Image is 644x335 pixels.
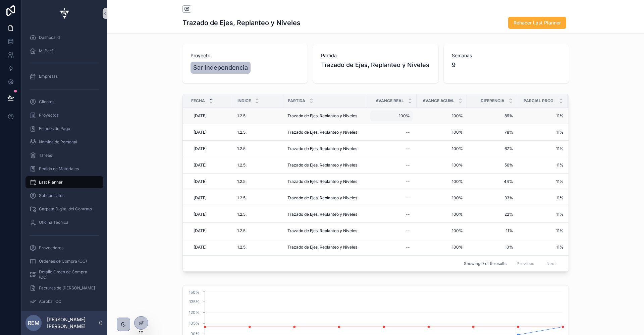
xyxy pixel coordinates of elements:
[521,245,563,250] a: 11%
[421,245,463,250] a: 100%
[237,113,279,119] a: 1.2.5.
[39,126,70,131] span: Estados de Pago
[25,45,103,57] a: Mi Perfil
[521,130,563,135] a: 11%
[191,242,229,253] a: [DATE]
[568,113,610,119] span: 11%
[237,195,247,201] span: 1.2.5.
[406,228,410,233] div: --
[39,99,54,105] span: Clientes
[421,130,463,135] a: 100%
[39,220,68,225] span: Oficina Técnica
[194,179,207,184] span: [DATE]
[406,130,410,135] div: --
[237,130,247,135] span: 1.2.5.
[191,193,229,203] a: [DATE]
[39,259,87,264] span: Órdenes de Compra (OC)
[25,109,103,121] a: Proyectos
[25,96,103,108] a: Clientes
[287,179,357,184] span: Trazado de Ejes, Replanteo y Niveles
[521,113,563,119] a: 11%
[25,216,103,228] a: Oficina Técnica
[521,162,563,168] a: 11%
[568,179,610,184] a: 56%
[471,146,513,151] a: 67%
[568,195,610,201] a: 67%
[287,195,362,201] a: Trazado de Ejes, Replanteo y Niveles
[25,203,103,215] a: Carpeta Digital del Contrato
[25,255,103,267] a: Órdenes de Compra (OC)
[237,212,279,217] a: 1.2.5.
[191,52,300,59] span: Proyecto
[421,162,463,168] span: 100%
[406,146,410,151] div: --
[47,316,98,330] p: [PERSON_NAME] [PERSON_NAME]
[287,195,357,201] span: Trazado de Ejes, Replanteo y Niveles
[39,193,64,198] span: Subcontratos
[287,245,362,250] a: Trazado de Ejes, Replanteo y Niveles
[194,195,207,201] span: [DATE]
[568,228,610,233] a: 89%
[406,195,410,201] div: --
[287,212,357,217] span: Trazado de Ejes, Replanteo y Niveles
[568,146,610,151] a: 33%
[191,209,229,220] a: [DATE]
[568,130,610,135] a: 22%
[287,162,357,168] span: Trazado de Ejes, Replanteo y Niveles
[237,245,279,250] a: 1.2.5.
[568,212,610,217] a: 78%
[39,299,61,304] span: Aprobar OC
[471,113,513,119] a: 89%
[25,31,103,44] a: Dashboard
[421,179,463,184] a: 100%
[191,176,229,187] a: [DATE]
[191,111,229,121] a: [DATE]
[568,162,610,168] a: 44%
[39,74,58,79] span: Empresas
[287,162,362,168] a: Trazado de Ejes, Replanteo y Niveles
[287,130,362,135] a: Trazado de Ejes, Replanteo y Niveles
[471,130,513,135] span: 78%
[521,146,563,151] a: 11%
[194,113,207,119] span: [DATE]
[521,179,563,184] span: 11%
[189,290,200,295] tspan: 150%
[287,130,357,135] span: Trazado de Ejes, Replanteo y Niveles
[521,212,563,217] a: 11%
[370,242,413,253] a: --
[288,98,305,104] span: Partida
[471,195,513,201] a: 33%
[194,245,207,250] span: [DATE]
[421,195,463,201] a: 100%
[237,212,247,217] span: 1.2.5.
[287,113,362,119] a: Trazado de Ejes, Replanteo y Niveles
[39,245,63,251] span: Proveedores
[370,160,413,171] a: --
[39,153,52,158] span: Tareas
[421,228,463,233] a: 100%
[287,146,357,151] span: Trazado de Ejes, Replanteo y Niveles
[521,195,563,201] span: 11%
[39,113,58,118] span: Proyectos
[237,130,279,135] a: 1.2.5.
[370,127,413,138] a: --
[25,70,103,82] a: Empresas
[237,179,247,184] span: 1.2.5.
[194,130,207,135] span: [DATE]
[191,225,229,236] a: [DATE]
[464,261,506,266] span: Showing 9 of 9 results
[237,195,279,201] a: 1.2.5.
[406,179,410,184] div: --
[194,228,207,233] span: [DATE]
